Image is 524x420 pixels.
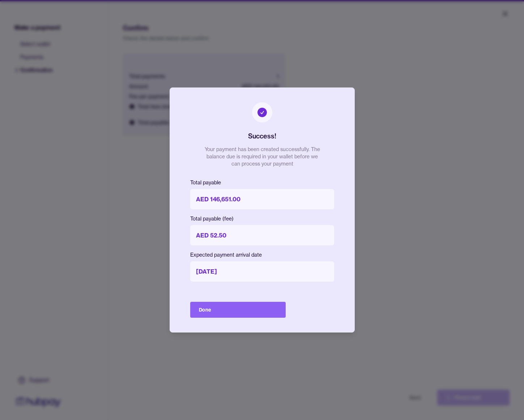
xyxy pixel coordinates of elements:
p: Total payable (fee) [190,215,334,222]
p: AED 146,651.00 [190,189,334,209]
button: Done [190,302,286,318]
p: Your payment has been created successfully. The balance due is required in your wallet before we ... [204,146,320,167]
p: Total payable [190,179,334,186]
p: [DATE] [190,261,334,282]
p: AED 52.50 [190,225,334,245]
p: Expected payment arrival date [190,251,334,258]
h2: Success! [248,131,276,141]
